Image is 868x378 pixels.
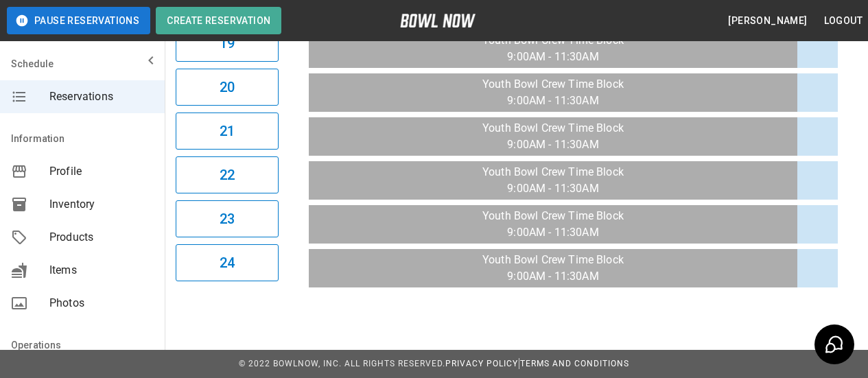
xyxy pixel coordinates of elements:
span: Items [49,262,154,279]
h6: 23 [220,208,235,230]
button: 19 [176,25,279,62]
h6: 22 [220,164,235,186]
span: © 2022 BowlNow, Inc. All Rights Reserved. [239,359,445,368]
span: Profile [49,163,154,180]
a: Terms and Conditions [520,359,629,368]
button: Pause Reservations [7,7,150,34]
button: Create Reservation [156,7,281,34]
img: logo [400,14,476,27]
span: Photos [49,295,154,311]
h6: 24 [220,252,235,274]
button: 20 [176,69,279,106]
button: 22 [176,156,279,193]
h6: 19 [220,32,235,54]
button: Logout [819,8,868,34]
button: 24 [176,244,279,281]
button: 21 [176,113,279,150]
button: [PERSON_NAME] [723,8,812,34]
span: Inventory [49,196,154,213]
a: Privacy Policy [445,359,518,368]
h6: 21 [220,120,235,142]
span: Products [49,229,154,246]
h6: 20 [220,76,235,98]
span: Reservations [49,88,154,105]
button: 23 [176,200,279,237]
